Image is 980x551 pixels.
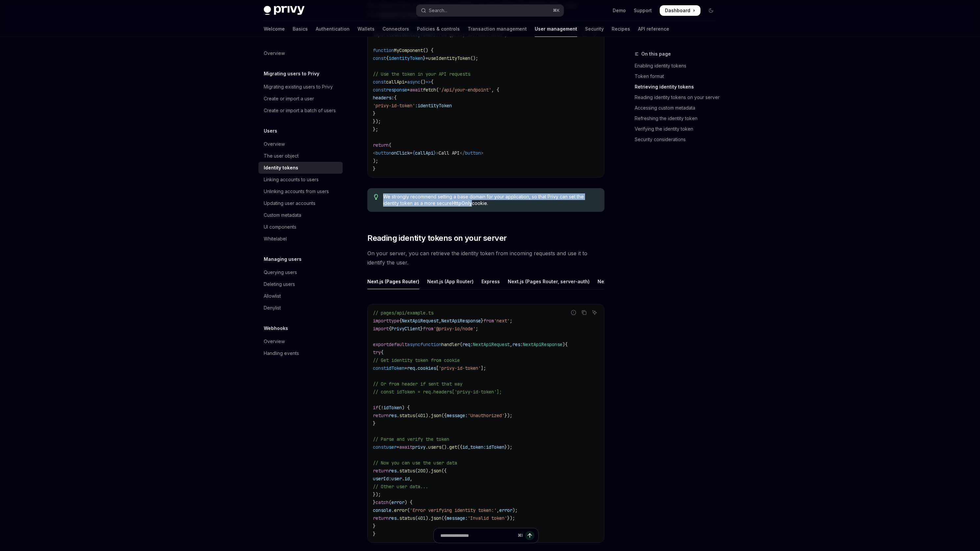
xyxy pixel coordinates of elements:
[389,413,397,418] span: res
[460,341,462,347] span: (
[468,515,507,521] span: 'Invalid token'
[373,507,391,513] span: console
[373,166,376,172] span: }
[565,341,568,347] span: {
[383,405,402,411] span: idToken
[402,318,439,324] span: NextApiRequest
[373,357,460,363] span: // Get identity token from cookie
[258,302,343,314] a: Denylist
[264,127,277,135] h5: Users
[706,5,716,16] button: Toggle dark mode
[407,87,410,93] span: =
[428,444,441,450] span: users
[264,292,281,300] div: Allowlist
[428,55,470,61] span: useIdentityToken
[441,341,460,347] span: handler
[373,32,389,38] span: import
[634,7,652,14] a: Support
[264,107,336,114] div: Create or import a batch of users
[523,341,562,347] span: NextApiResponse
[389,515,397,521] span: res
[367,233,506,243] span: Reading identity tokens on your server
[470,341,473,347] span: :
[258,221,343,233] a: UI components
[441,515,447,521] span: ({
[562,341,565,347] span: )
[264,255,302,263] h5: Managing users
[638,21,669,37] a: API reference
[373,476,391,482] span: userId:
[470,55,478,61] span: ();
[258,278,343,290] a: Deleting users
[426,413,431,418] span: ).
[373,444,386,450] span: const
[258,162,343,174] a: Identity tokens
[420,79,426,85] span: ()
[399,413,415,418] span: status
[441,413,447,418] span: ({
[473,341,510,347] span: NextApiRequest
[373,349,381,355] span: try
[258,138,343,150] a: Overview
[373,405,378,411] span: if
[258,93,343,105] a: Create or import a user
[373,142,389,148] span: return
[420,326,423,332] span: }
[431,468,441,474] span: json
[415,365,418,371] span: .
[412,444,426,450] span: privy
[397,444,399,450] span: =
[417,21,460,37] a: Policies & controls
[376,150,391,156] span: button
[399,318,402,324] span: {
[373,381,462,387] span: // Or from header if sent that way
[373,365,386,371] span: const
[373,158,378,164] span: );
[367,274,419,289] div: Next.js (Pages Router)
[452,200,472,206] strong: HttpOnly
[635,82,722,92] a: Retrieving identity tokens
[373,515,389,521] span: return
[635,124,722,134] a: Verifying the identity token
[447,413,468,418] span: message:
[389,55,423,61] span: identityToken
[264,164,298,172] div: Identity tokens
[394,507,407,513] span: error
[426,55,428,61] span: =
[258,347,343,359] a: Handling events
[258,266,343,278] a: Querying users
[433,326,476,332] span: '@privy-io/node'
[373,310,433,316] span: // pages/api/example.ts
[580,308,588,317] button: Copy the contents from the code block
[510,341,512,347] span: ,
[436,32,447,38] span: from
[598,274,674,289] div: Next.js (App Router, server-auth)
[553,8,560,13] span: ⌘ K
[394,47,423,53] span: MyComponent
[389,341,407,347] span: default
[373,468,389,474] span: return
[373,87,386,93] span: const
[433,32,436,38] span: }
[436,87,439,93] span: (
[481,365,486,371] span: ];
[389,32,391,38] span: {
[427,274,474,289] div: Next.js (App Router)
[481,274,500,289] div: Express
[481,150,483,156] span: >
[535,21,577,37] a: User management
[407,341,420,347] span: async
[264,338,285,345] div: Overview
[391,499,404,505] span: error
[381,405,383,411] span: !
[415,468,418,474] span: (
[510,318,512,324] span: ;
[439,150,460,156] span: Call API
[373,318,389,324] span: import
[258,233,343,245] a: Whitelabel
[391,150,410,156] span: onClick
[397,468,399,474] span: .
[439,87,491,93] span: '/api/your-endpoint'
[258,81,343,93] a: Migrating existing users to Privy
[665,7,690,14] span: Dashboard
